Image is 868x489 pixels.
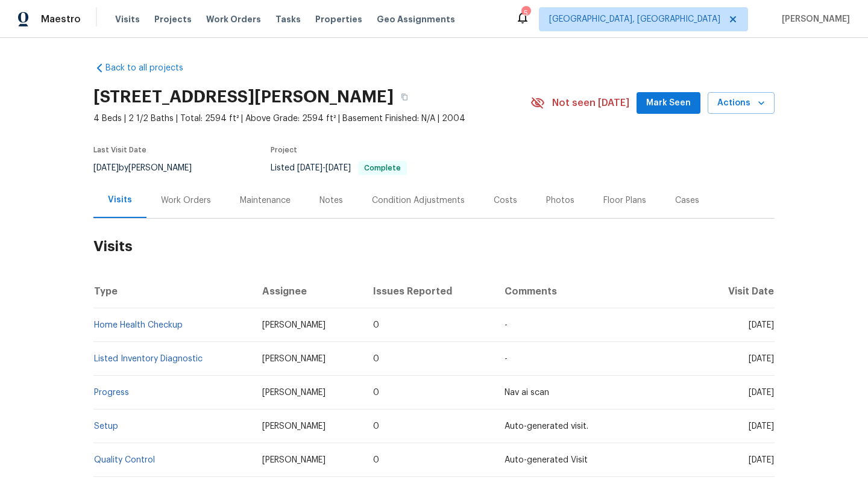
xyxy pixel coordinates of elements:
h2: Visits [93,219,775,275]
button: Copy Address [394,86,415,108]
span: [PERSON_NAME] [262,355,325,363]
span: 4 Beds | 2 1/2 Baths | Total: 2594 ft² | Above Grade: 2594 ft² | Basement Finished: N/A | 2004 [93,113,530,125]
span: [PERSON_NAME] [777,13,850,25]
div: Condition Adjustments [372,195,465,207]
th: Issues Reported [363,275,495,308]
div: by [PERSON_NAME] [93,161,206,175]
span: [GEOGRAPHIC_DATA], [GEOGRAPHIC_DATA] [549,13,720,25]
span: Mark Seen [646,96,691,111]
div: Costs [494,195,517,207]
h2: [STREET_ADDRESS][PERSON_NAME] [93,91,394,103]
span: Actions [717,96,765,111]
span: 0 [373,355,379,363]
span: - [505,355,508,363]
span: 0 [373,388,379,397]
div: Notes [319,195,343,207]
span: Auto-generated visit. [505,422,588,431]
span: [DATE] [93,164,119,172]
span: - [297,164,351,172]
span: Nav ai scan [505,388,549,397]
a: Back to all projects [93,62,209,74]
span: Project [271,146,297,154]
span: [DATE] [325,164,351,172]
span: [DATE] [749,321,774,329]
button: Mark Seen [637,92,700,114]
span: Work Orders [206,13,261,25]
a: Progress [94,388,129,397]
span: [DATE] [749,422,774,431]
span: 0 [373,456,379,464]
span: Not seen [DATE] [552,97,629,109]
div: Floor Plans [603,195,646,207]
div: Cases [675,195,699,207]
span: Visits [115,13,140,25]
a: Home Health Checkup [94,321,183,329]
span: [DATE] [749,355,774,363]
span: Maestro [41,13,81,25]
a: Setup [94,422,118,431]
span: [PERSON_NAME] [262,388,325,397]
span: Projects [154,13,192,25]
div: 5 [521,7,530,19]
span: [DATE] [297,164,322,172]
span: 0 [373,422,379,431]
span: 0 [373,321,379,329]
span: [PERSON_NAME] [262,422,325,431]
span: Tasks [275,15,301,23]
div: Maintenance [240,195,291,207]
span: [PERSON_NAME] [262,321,325,329]
span: Last Visit Date [93,146,146,154]
span: - [505,321,508,329]
th: Comments [495,275,699,308]
th: Type [93,275,253,308]
span: Complete [359,164,406,172]
span: Geo Assignments [377,13,455,25]
div: Photos [546,195,574,207]
div: Visits [108,194,132,206]
span: [DATE] [749,456,774,464]
span: [PERSON_NAME] [262,456,325,464]
th: Visit Date [699,275,775,308]
a: Listed Inventory Diagnostic [94,355,203,363]
span: Listed [271,164,407,172]
span: Properties [315,13,362,25]
th: Assignee [253,275,363,308]
div: Work Orders [161,195,211,207]
button: Actions [708,92,775,114]
span: [DATE] [749,388,774,397]
span: Auto-generated Visit [505,456,588,464]
a: Quality Control [94,456,155,464]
